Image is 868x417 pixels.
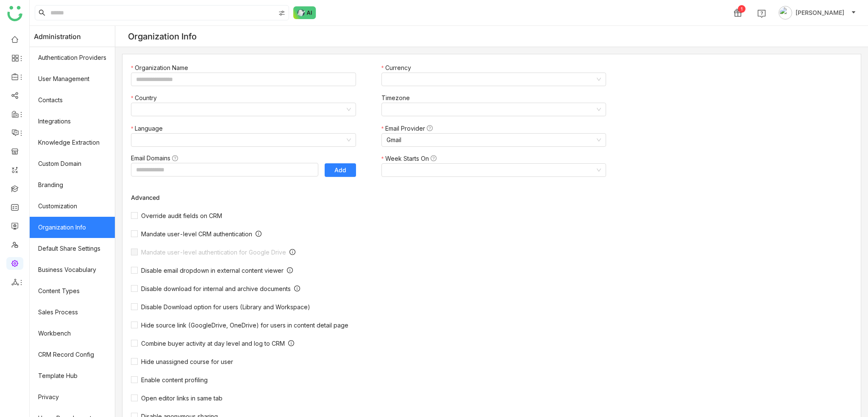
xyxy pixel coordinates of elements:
[779,6,792,20] img: avatar
[30,68,115,90] a: User Management
[738,5,746,13] div: 1
[777,6,858,20] button: [PERSON_NAME]
[30,323,115,344] a: Workbench
[138,395,226,402] span: Open editor links in same tab
[138,249,289,256] span: Mandate user-level authentication for Google Drive
[131,194,631,201] div: Advanced
[30,47,115,68] a: Authentication Providers
[30,111,115,132] a: Integrations
[34,26,81,47] span: Administration
[325,163,356,177] button: Add
[30,238,115,259] a: Default Share Settings
[131,63,192,73] label: Organization Name
[138,285,294,292] span: Disable download for internal and archive documents
[30,365,115,386] a: Template Hub
[30,386,115,408] a: Privacy
[131,124,167,133] label: Language
[796,8,844,17] span: [PERSON_NAME]
[30,344,115,365] a: CRM Record Config
[30,280,115,302] a: Content Types
[131,93,161,103] label: Country
[381,93,414,103] label: Timezone
[7,6,22,21] img: logo
[334,166,346,174] span: Add
[138,267,287,274] span: Disable email dropdown in external content viewer
[30,217,115,238] a: Organization Info
[757,9,766,18] img: help.svg
[381,63,415,73] label: Currency
[30,90,115,111] a: Contacts
[138,358,236,365] span: Hide unassigned course for user
[138,230,256,238] span: Mandate user-level CRM authentication
[138,340,288,347] span: Combine buyer activity at day level and log to CRM
[138,212,225,219] span: Override audit fields on CRM
[138,303,314,311] span: Disable Download option for users (Library and Workspace)
[30,174,115,196] a: Branding
[381,124,437,133] label: Email Provider
[293,6,316,19] img: ask-buddy-normal.svg
[30,153,115,174] a: Custom Domain
[138,322,352,329] span: Hide source link (GoogleDrive, OneDrive) for users in content detail page
[381,154,441,163] label: Week Starts On
[30,196,115,217] a: Customization
[30,259,115,280] a: Business Vocabulary
[387,134,601,146] nz-select-item: Gmail
[278,10,285,17] img: search-type.svg
[128,31,197,42] div: Organization Info
[30,132,115,153] a: Knowledge Extraction
[131,154,182,163] label: Email Domains
[30,302,115,323] a: Sales Process
[138,376,211,383] span: Enable content profiling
